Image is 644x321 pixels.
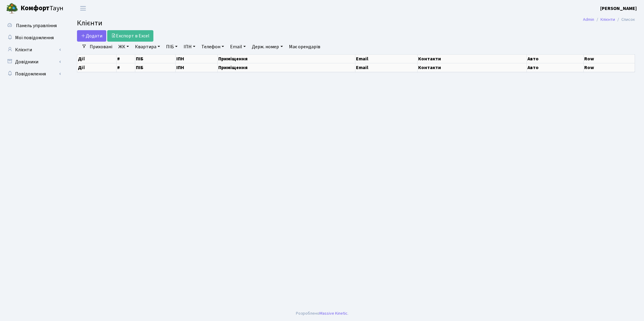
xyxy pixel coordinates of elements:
a: Повідомлення [3,68,63,80]
a: Квартира [133,42,162,52]
img: logo.png [6,2,18,14]
th: Email [355,54,418,63]
a: Експорт в Excel [107,30,153,42]
span: Мої повідомлення [15,34,54,41]
a: Мої повідомлення [3,32,63,44]
div: Розроблено . [296,310,348,317]
button: Переключити навігацію [75,3,91,13]
a: Держ. номер [249,42,285,52]
a: Має орендарів [287,42,323,52]
span: Таун [21,3,63,14]
a: Email [228,42,248,52]
a: ІПН [181,42,198,52]
th: Дії [77,54,117,63]
th: Дії [77,63,117,72]
th: Приміщення [218,63,355,72]
th: Приміщення [218,54,355,63]
th: Авто [527,63,584,72]
nav: breadcrumb [574,13,644,26]
b: Комфорт [21,3,50,13]
th: Контакти [417,54,527,63]
a: Панель управління [3,20,63,32]
a: Admin [583,16,594,23]
th: Авто [527,54,584,63]
a: Massive Kinetic [319,310,348,316]
th: # [116,63,135,72]
b: [PERSON_NAME] [600,5,637,12]
a: Клієнти [3,44,63,56]
th: Контакти [417,63,527,72]
a: Додати [77,30,106,42]
li: Список [615,16,635,23]
th: ІПН [176,54,218,63]
a: Приховані [87,42,115,52]
span: Додати [81,33,102,39]
th: Row [584,54,635,63]
th: ПІБ [135,54,176,63]
span: Клієнти [77,18,102,28]
a: Телефон [199,42,226,52]
a: ЖК [116,42,131,52]
th: Row [584,63,635,72]
th: Email [355,63,418,72]
th: ПІБ [135,63,176,72]
a: ПІБ [164,42,180,52]
th: ІПН [176,63,218,72]
span: Панель управління [16,22,57,29]
a: Довідники [3,56,63,68]
th: # [116,54,135,63]
a: Клієнти [601,16,615,23]
a: [PERSON_NAME] [600,5,637,12]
